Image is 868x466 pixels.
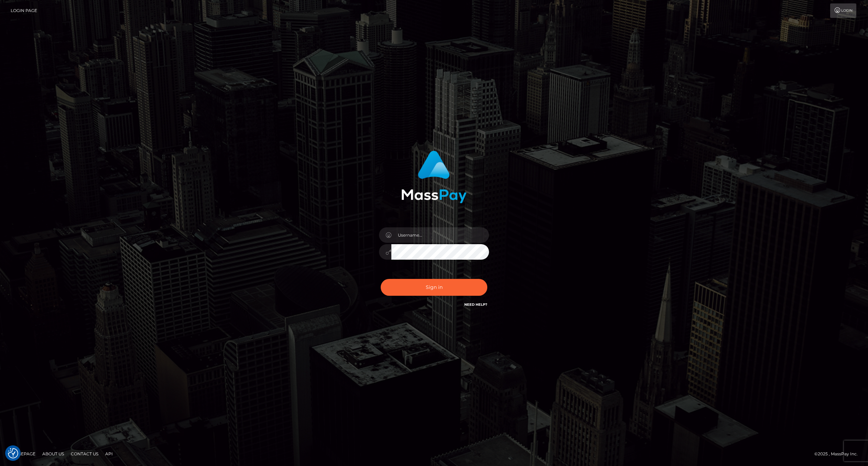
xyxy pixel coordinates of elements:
a: About Us [40,448,67,459]
a: Need Help? [464,302,487,307]
a: Contact Us [68,448,101,459]
button: Consent Preferences [8,448,18,458]
button: Sign in [381,279,487,296]
input: Username... [391,227,489,243]
img: MassPay Login [401,151,467,203]
img: Revisit consent button [8,448,18,458]
a: Homepage [8,448,38,459]
a: Login [830,3,856,18]
a: API [102,448,116,459]
div: © 2025 , MassPay Inc. [814,450,863,458]
a: Login Page [11,3,37,18]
